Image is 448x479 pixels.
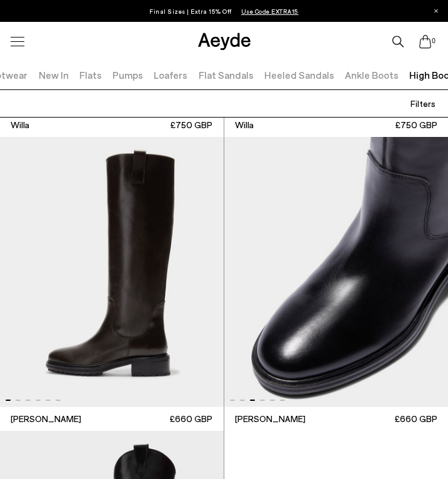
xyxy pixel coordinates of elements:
[170,119,212,131] span: £750 GBP
[235,413,306,425] span: [PERSON_NAME]
[11,119,29,131] span: Willa
[411,98,436,109] span: Filters
[395,119,437,131] span: £750 GBP
[112,69,143,81] a: Pumps
[394,413,437,425] span: £660 GBP
[169,413,212,425] span: £660 GBP
[39,69,69,81] a: New In
[264,69,334,81] a: Heeled Sandals
[11,413,81,425] span: [PERSON_NAME]
[235,119,254,131] span: Willa
[345,69,399,81] a: Ankle Boots
[154,69,187,81] a: Loafers
[79,69,102,81] a: Flats
[199,69,254,81] a: Flat Sandals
